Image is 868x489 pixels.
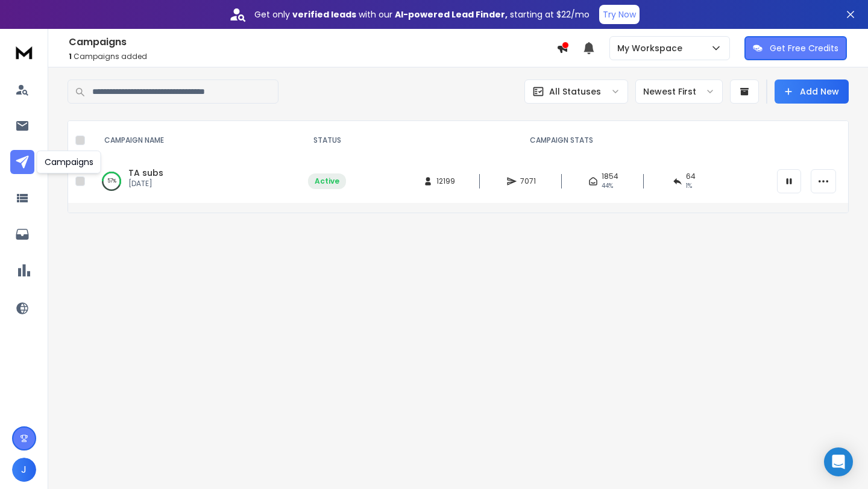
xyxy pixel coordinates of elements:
[69,51,72,61] span: 1
[395,8,508,20] strong: AI-powered Lead Finder,
[602,172,618,181] span: 1854
[617,42,687,54] p: My Workspace
[744,36,847,60] button: Get Free Credits
[90,121,301,160] th: CAMPAIGN NAME
[599,5,640,24] button: Try Now
[254,8,590,20] p: Get only with our starting at $22/mo
[686,172,696,181] span: 64
[128,179,163,188] p: [DATE]
[520,176,536,186] span: 7071
[353,121,770,160] th: CAMPAIGN STATS
[315,176,339,186] div: Active
[603,8,636,20] p: Try Now
[69,35,556,49] h1: Campaigns
[770,42,838,54] p: Get Free Credits
[107,175,116,187] p: 57 %
[12,458,36,482] button: J
[436,176,455,186] span: 12199
[686,181,692,191] span: 1 %
[90,160,301,203] td: 57%TA subs[DATE]
[301,121,353,160] th: STATUS
[635,79,723,104] button: Newest First
[775,79,849,104] button: Add New
[292,8,356,20] strong: verified leads
[37,151,101,173] div: Campaigns
[128,167,163,179] a: TA subs
[549,86,601,98] p: All Statuses
[824,447,853,476] div: Open Intercom Messenger
[69,52,556,61] p: Campaigns added
[602,181,613,191] span: 44 %
[12,41,36,63] img: logo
